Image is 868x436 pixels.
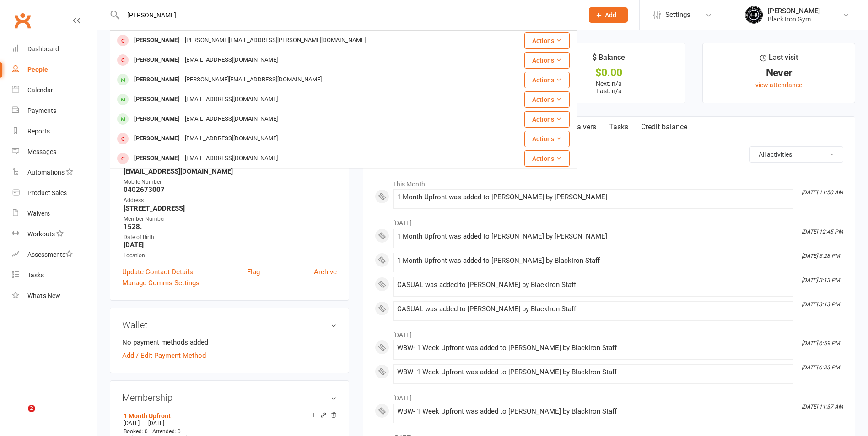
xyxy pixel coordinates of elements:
div: [PERSON_NAME] [131,93,182,106]
div: [EMAIL_ADDRESS][DOMAIN_NAME] [182,152,280,165]
span: Settings [665,5,690,25]
div: WBW- 1 Week Upfront was added to [PERSON_NAME] by BlackIron Staff [397,344,789,352]
i: [DATE] 3:13 PM [802,277,840,283]
a: view attendance [755,81,802,89]
div: Dashboard [27,45,59,53]
div: [PERSON_NAME] [131,34,182,47]
div: What's New [27,292,60,299]
i: [DATE] 6:33 PM [802,364,840,371]
div: People [27,66,48,73]
button: Actions [524,32,570,49]
li: [DATE] [375,213,843,228]
div: — [121,420,337,427]
div: Date of Birth [124,233,337,242]
iframe: Intercom live chat [9,405,31,427]
i: [DATE] 6:59 PM [802,340,840,346]
div: WBW- 1 Week Upfront was added to [PERSON_NAME] by BlackIron Staff [397,408,789,415]
div: 1 Month Upfront was added to [PERSON_NAME] by [PERSON_NAME] [397,233,789,240]
i: [DATE] 5:28 PM [802,253,840,259]
div: 1 Month Upfront was added to [PERSON_NAME] by BlackIron Staff [397,257,789,265]
i: [DATE] 12:45 PM [802,229,843,235]
strong: 1528. [124,223,337,231]
a: Tasks [12,265,97,286]
li: [DATE] [375,325,843,340]
strong: [DATE] [124,241,337,249]
span: [DATE] [148,420,164,426]
div: Black Iron Gym [768,15,820,23]
a: Calendar [12,80,97,101]
div: [PERSON_NAME] [131,53,182,67]
input: Search... [120,9,577,21]
div: Assessments [27,251,73,258]
div: Waivers [27,210,50,217]
div: [PERSON_NAME] [131,152,182,165]
li: No payment methods added [122,337,337,348]
div: [PERSON_NAME][EMAIL_ADDRESS][PERSON_NAME][DOMAIN_NAME] [182,34,368,47]
div: Location [124,251,337,260]
div: [EMAIL_ADDRESS][DOMAIN_NAME] [182,132,280,145]
a: Clubworx [11,9,34,32]
a: Manage Comms Settings [122,277,199,288]
div: [PERSON_NAME] [131,73,182,86]
a: What's New [12,286,97,306]
button: Add [589,7,628,23]
img: thumb_image1623296242.png [745,6,763,24]
div: Mobile Number [124,178,337,186]
a: Workouts [12,224,97,245]
div: 1 Month Upfront was added to [PERSON_NAME] by [PERSON_NAME] [397,193,789,201]
i: [DATE] 11:37 AM [802,404,843,410]
i: [DATE] 11:50 AM [802,189,843,196]
a: People [12,59,97,80]
a: Add / Edit Payment Method [122,350,206,361]
li: [DATE] [375,388,843,403]
div: $ Balance [593,52,625,68]
div: Calendar [27,86,53,94]
div: Address [124,196,337,205]
div: Automations [27,169,65,176]
div: Last visit [760,52,798,68]
div: [PERSON_NAME] [768,7,820,15]
h3: Wallet [122,320,337,330]
a: Waivers [564,117,603,138]
a: Dashboard [12,39,97,59]
h3: Membership [122,393,337,403]
i: [DATE] 3:13 PM [802,301,840,308]
strong: [STREET_ADDRESS] [124,204,337,213]
div: Messages [27,148,56,155]
div: [EMAIL_ADDRESS][DOMAIN_NAME] [182,93,280,106]
a: Assessments [12,245,97,265]
span: [DATE] [124,420,140,426]
span: Attended: 0 [152,428,181,435]
button: Actions [524,52,570,69]
div: Product Sales [27,189,67,197]
div: Reports [27,128,50,135]
div: $0.00 [541,68,677,78]
div: Member Number [124,215,337,223]
a: Product Sales [12,183,97,203]
div: CASUAL was added to [PERSON_NAME] by BlackIron Staff [397,305,789,313]
div: [EMAIL_ADDRESS][DOMAIN_NAME] [182,112,280,126]
a: Update Contact Details [122,266,193,277]
a: Archive [314,266,337,277]
li: This Month [375,175,843,189]
div: Tasks [27,271,44,279]
p: Next: n/a Last: n/a [541,80,677,95]
div: [PERSON_NAME] [131,112,182,126]
span: Booked: 0 [124,428,148,435]
strong: 0402673007 [124,186,337,194]
button: Actions [524,131,570,147]
div: Never [711,68,846,78]
strong: [EMAIL_ADDRESS][DOMAIN_NAME] [124,167,337,175]
div: [PERSON_NAME][EMAIL_ADDRESS][DOMAIN_NAME] [182,73,324,86]
a: Credit balance [635,117,694,138]
h3: Activity [375,146,843,160]
a: Flag [247,266,260,277]
button: Actions [524,150,570,167]
div: Payments [27,107,56,114]
button: Actions [524,91,570,108]
span: Add [605,11,616,19]
a: Automations [12,162,97,183]
a: Waivers [12,203,97,224]
div: CASUAL was added to [PERSON_NAME] by BlackIron Staff [397,281,789,289]
button: Actions [524,111,570,128]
